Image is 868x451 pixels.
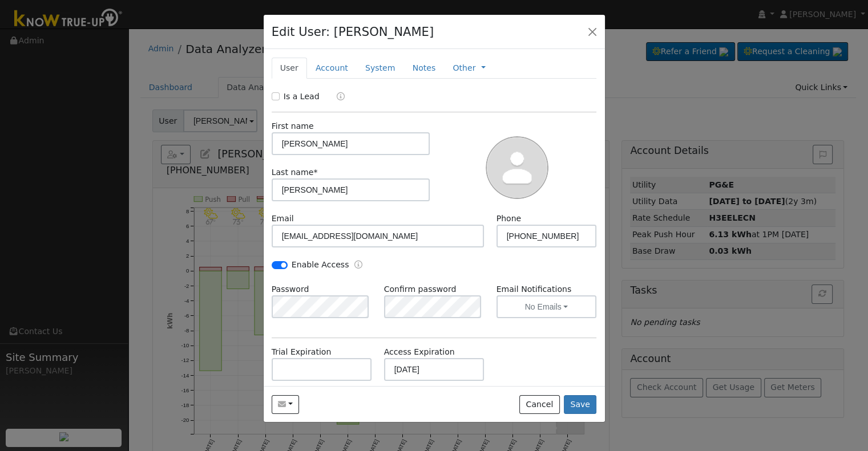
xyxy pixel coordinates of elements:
[354,259,362,272] a: Enable Access
[272,213,294,225] label: Email
[272,23,434,41] h4: Edit User: [PERSON_NAME]
[564,395,597,415] button: Save
[384,283,457,295] label: Confirm password
[272,120,314,132] label: First name
[519,395,560,415] button: Cancel
[292,259,349,271] label: Enable Access
[453,62,475,74] a: Other
[357,58,404,79] a: System
[272,346,332,358] label: Trial Expiration
[284,91,320,103] label: Is a Lead
[496,283,597,295] label: Email Notifications
[313,168,317,177] span: Required
[272,283,309,295] label: Password
[307,58,357,79] a: Account
[496,295,597,318] button: No Emails
[272,58,307,79] a: User
[403,58,444,79] a: Notes
[328,91,345,104] a: Lead
[272,166,318,178] label: Last name
[272,92,280,100] input: Is a Lead
[384,346,455,358] label: Access Expiration
[272,395,300,415] button: tpeters0358@yahoo.com
[496,213,522,225] label: Phone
